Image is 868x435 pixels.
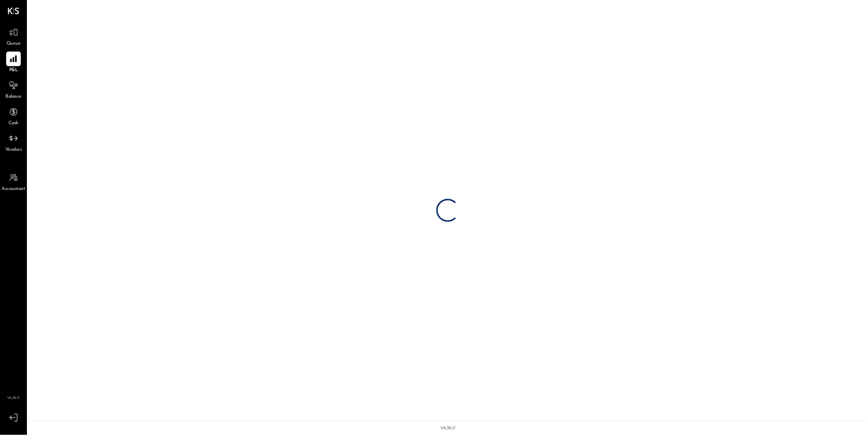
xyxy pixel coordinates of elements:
[0,170,27,193] a: Accountant
[9,67,18,74] span: P&L
[0,52,27,74] a: P&L
[8,120,18,127] span: Cash
[0,105,27,127] a: Cash
[5,93,22,100] span: Balance
[0,78,27,100] a: Balance
[5,147,22,153] span: Vendors
[0,25,27,47] a: Queue
[2,186,25,193] span: Accountant
[0,131,27,153] a: Vendors
[441,425,455,431] div: v 4.36.0
[7,40,21,47] span: Queue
